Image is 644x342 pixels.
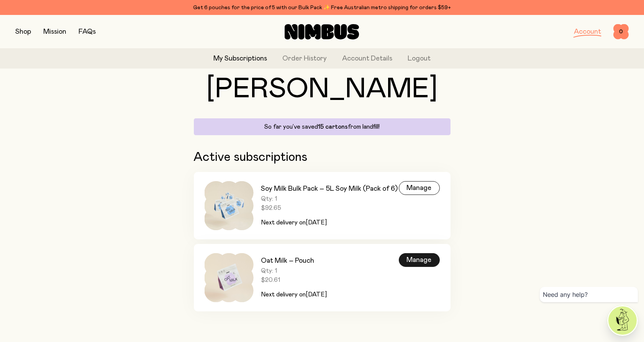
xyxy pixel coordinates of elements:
[194,172,451,239] a: Soy Milk Bulk Pack – 5L Soy Milk (Pack of 6)Qty: 1$92.65Next delivery on[DATE]Manage
[540,287,638,302] div: Need any help?
[261,276,327,284] span: $20.61
[198,123,446,131] p: So far you’ve saved from landfill!
[194,244,451,311] a: Oat Milk – PouchQty: 1$20.61Next delivery on[DATE]Manage
[261,256,327,265] h3: Oat Milk – Pouch
[261,290,327,299] p: Next delivery on
[342,54,392,64] a: Account Details
[399,253,440,267] div: Manage
[194,151,451,164] h2: Active subscriptions
[408,54,431,64] button: Logout
[43,28,66,35] a: Mission
[282,54,327,64] a: Order History
[79,28,96,35] a: FAQs
[318,124,348,130] span: 15 cartons
[399,181,440,195] div: Manage
[574,28,601,35] a: Account
[15,3,629,12] div: Get 6 pouches for the price of 5 with our Bulk Pack ✨ Free Australian metro shipping for orders $59+
[261,204,398,212] span: $92.65
[261,184,398,193] h3: Soy Milk Bulk Pack – 5L Soy Milk (Pack of 6)
[261,195,398,203] span: Qty: 1
[613,24,629,39] button: 0
[261,218,398,227] p: Next delivery on
[213,54,267,64] a: My Subscriptions
[306,291,327,298] span: [DATE]
[306,219,327,226] span: [DATE]
[261,267,327,275] span: Qty: 1
[194,75,451,103] h1: [PERSON_NAME]
[608,306,637,335] img: agent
